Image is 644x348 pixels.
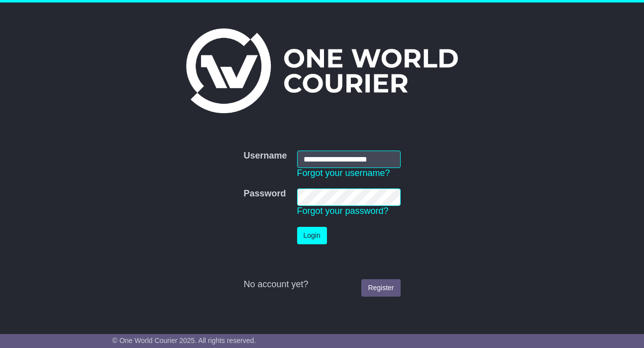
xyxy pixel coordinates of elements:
[112,337,256,345] span: © One World Courier 2025. All rights reserved.
[243,151,287,162] label: Username
[361,279,400,297] a: Register
[297,168,390,178] a: Forgot your username?
[186,28,458,113] img: One World
[243,279,400,290] div: No account yet?
[297,206,389,216] a: Forgot your password?
[297,227,327,244] button: Login
[243,188,286,199] label: Password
